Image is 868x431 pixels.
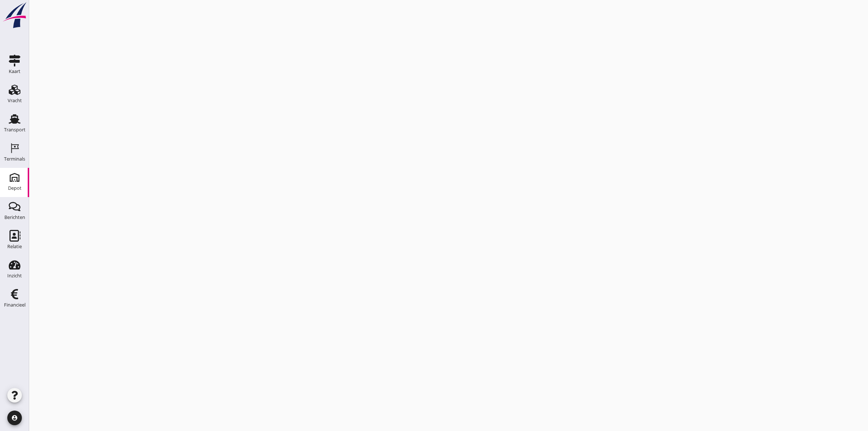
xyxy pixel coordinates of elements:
[8,98,22,103] div: Vracht
[4,303,26,307] div: Financieel
[4,127,26,132] div: Transport
[7,244,22,249] div: Relatie
[4,157,25,161] div: Terminals
[8,186,22,191] div: Depot
[7,273,22,278] div: Inzicht
[9,69,20,74] div: Kaart
[4,215,25,220] div: Berichten
[1,2,28,29] img: logo-small.a267ee39.svg
[7,411,22,425] i: account_circle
